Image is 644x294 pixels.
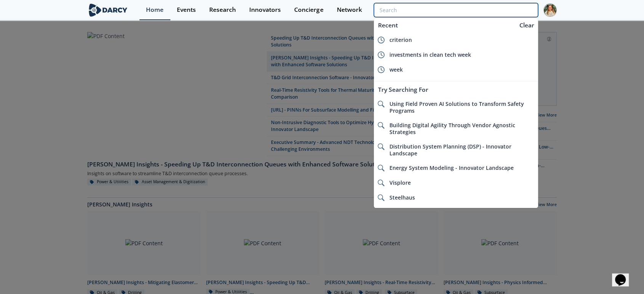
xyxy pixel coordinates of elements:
[389,164,514,171] span: Energy System Modeling - Innovator Landscape
[146,7,163,13] div: Home
[378,51,384,58] img: icon
[389,194,415,201] span: Steelhaus
[374,3,538,17] input: Advanced Search
[612,264,636,286] iframe: chat widget
[389,121,515,136] span: Building Digital Agility Through Vendor Agnostic Strategies
[389,36,412,43] span: criterion
[374,18,515,32] div: Recent
[378,143,384,150] img: icon
[543,3,557,17] img: Profile
[378,165,384,171] img: icon
[378,101,384,107] img: icon
[378,194,384,201] img: icon
[249,7,281,13] div: Innovators
[517,21,537,30] div: Clear
[389,143,511,157] span: Distribution System Planning (DSP) - Innovator Landscape
[336,7,362,13] div: Network
[378,37,384,43] img: icon
[378,179,384,186] img: icon
[294,7,323,13] div: Concierge
[378,122,384,129] img: icon
[87,3,129,17] img: logo-wide.svg
[389,100,524,114] span: Using Field Proven AI Solutions to Transform Safety Programs
[389,66,403,73] span: week
[378,66,384,73] img: icon
[177,7,196,13] div: Events
[389,179,411,186] span: Visplore
[389,51,471,58] span: investments in clean tech week
[209,7,236,13] div: Research
[374,83,538,97] div: Try Searching For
